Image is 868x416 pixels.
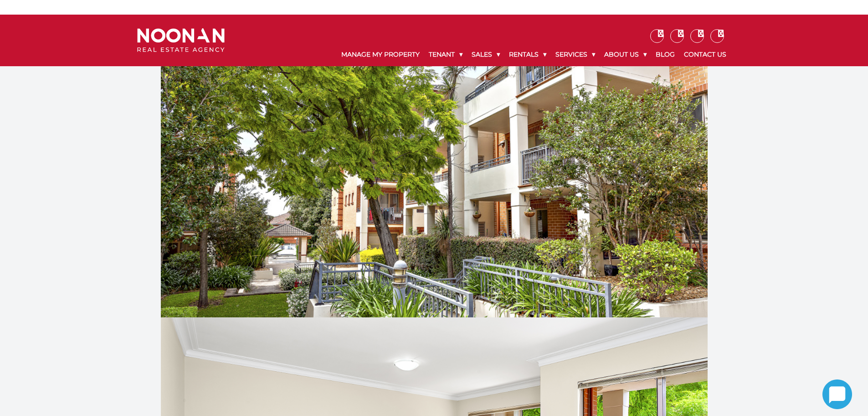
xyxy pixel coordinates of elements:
[467,43,504,66] a: Sales
[651,43,679,66] a: Blog
[424,43,467,66] a: Tenant
[337,43,424,66] a: Manage My Property
[600,43,651,66] a: About Us
[137,28,225,53] img: Noonan Real Estate Agency
[679,43,731,66] a: Contact Us
[504,43,551,66] a: Rentals
[551,43,600,66] a: Services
